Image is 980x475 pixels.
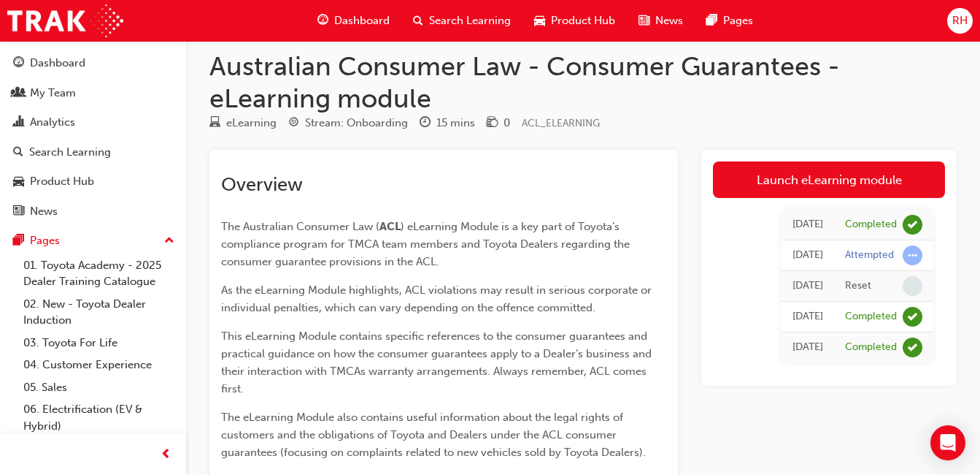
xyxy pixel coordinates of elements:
[903,307,922,327] span: learningRecordVerb_COMPLETE-icon
[487,114,510,132] div: Price
[13,87,24,100] span: people-icon
[534,12,545,30] span: car-icon
[487,117,498,130] span: money-icon
[221,220,633,268] span: ) eLearning Module is a key part of Toyota’s compliance program for TMCA team members and Toyota ...
[947,8,973,34] button: RH
[713,161,945,198] a: Launch eLearning module
[18,332,180,354] a: 03. Toyota For Life
[695,6,765,36] a: pages-iconPages
[288,114,408,132] div: Stream
[13,57,24,70] span: guage-icon
[13,146,23,159] span: search-icon
[792,278,823,294] div: Thu Sep 18 2025 11:30:37 GMT+0800 (Australian Western Standard Time)
[706,12,717,30] span: pages-icon
[638,12,649,30] span: news-icon
[792,247,823,264] div: Thu Sep 18 2025 11:30:39 GMT+0800 (Australian Western Standard Time)
[429,12,511,29] span: Search Learning
[413,12,423,30] span: search-icon
[903,246,922,265] span: learningRecordVerb_ATTEMPT-icon
[952,12,968,29] span: RH
[209,117,220,130] span: learningResourceType_ELEARNING-icon
[13,235,24,248] span: pages-icon
[436,115,475,132] div: 15 mins
[903,338,922,357] span: learningRecordVerb_COMPLETE-icon
[221,284,655,314] span: As the eLearning Module highlights, ACL violations may result in serious corporate or individual ...
[18,354,180,376] a: 04. Customer Experience
[161,446,171,464] span: prev-icon
[6,47,180,227] button: DashboardMy TeamAnalyticsSearch LearningProduct HubNews
[930,425,965,460] div: Open Intercom Messenger
[522,6,627,36] a: car-iconProduct Hub
[792,308,823,325] div: Sun Mar 26 2023 22:00:00 GMT+0800 (Australian Western Standard Time)
[6,227,180,254] button: Pages
[18,398,180,437] a: 06. Electrification (EV & Hybrid)
[6,80,180,107] a: My Team
[18,293,180,332] a: 02. New - Toyota Dealer Induction
[6,198,180,225] a: News
[209,50,957,114] h1: Australian Consumer Law - Consumer Guarantees - eLearning module
[306,6,401,36] a: guage-iconDashboard
[18,376,180,399] a: 05. Sales
[221,220,379,233] span: The Australian Consumer Law (
[317,12,328,30] span: guage-icon
[30,55,85,72] div: Dashboard
[420,114,475,132] div: Duration
[334,12,390,29] span: Dashboard
[792,216,823,233] div: Thu Sep 18 2025 12:02:37 GMT+0800 (Australian Western Standard Time)
[30,85,76,102] div: My Team
[551,12,615,29] span: Product Hub
[845,218,897,232] div: Completed
[6,109,180,136] a: Analytics
[29,144,111,161] div: Search Learning
[30,203,58,220] div: News
[288,117,299,130] span: target-icon
[221,330,655,395] span: This eLearning Module contains specific references to the consumer guarantees and practical guida...
[6,168,180,195] a: Product Hub
[845,248,894,262] div: Attempted
[221,173,303,196] span: Overview
[845,341,897,354] div: Completed
[401,6,522,36] a: search-iconSearch Learning
[503,115,510,132] div: 0
[723,12,753,29] span: Pages
[30,114,75,131] div: Analytics
[903,215,922,235] span: learningRecordVerb_COMPLETE-icon
[903,276,922,296] span: learningRecordVerb_NONE-icon
[420,117,431,130] span: clock-icon
[6,50,180,77] a: Dashboard
[209,114,277,132] div: Type
[226,115,277,132] div: eLearning
[13,175,24,189] span: car-icon
[18,254,180,293] a: 01. Toyota Academy - 2025 Dealer Training Catalogue
[30,173,94,190] div: Product Hub
[13,205,24,218] span: news-icon
[845,310,897,324] div: Completed
[13,116,24,129] span: chart-icon
[379,220,401,233] span: ACL
[221,411,646,459] span: The eLearning Module also contains useful information about the legal rights of customers and the...
[30,232,60,249] div: Pages
[522,117,600,129] span: Learning resource code
[6,139,180,166] a: Search Learning
[164,232,174,251] span: up-icon
[627,6,695,36] a: news-iconNews
[7,4,123,37] img: Trak
[305,115,408,132] div: Stream: Onboarding
[655,12,683,29] span: News
[792,339,823,356] div: Sat May 07 2022 22:00:00 GMT+0800 (Australian Western Standard Time)
[845,279,871,293] div: Reset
